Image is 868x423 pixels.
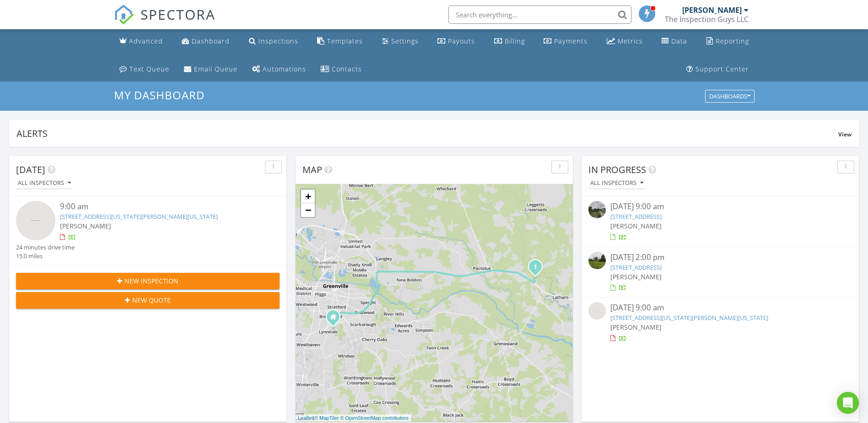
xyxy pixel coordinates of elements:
[588,163,646,176] span: In Progress
[180,61,241,78] a: Email Queue
[610,302,830,314] div: [DATE] 9:00 am
[505,37,525,45] div: Billing
[378,33,422,50] a: Settings
[588,252,606,269] img: streetview
[610,263,662,271] a: [STREET_ADDRESS]
[259,37,298,45] div: Inspections
[132,295,171,305] span: New Quote
[314,415,339,421] a: © MapTiler
[590,180,643,186] div: All Inspectors
[140,5,216,24] span: SPECTORA
[610,201,830,212] div: [DATE] 9:00 am
[491,33,528,50] a: Billing
[340,415,409,421] a: © OpenStreetMap contributors
[603,33,647,50] a: Metrics
[16,292,280,309] button: New Quote
[588,201,852,242] a: [DATE] 9:00 am [STREET_ADDRESS] [PERSON_NAME]
[588,177,645,190] button: All Inspectors
[535,266,541,272] div: 4709 Virginia Dare Dr, Washington, NC 27889
[18,180,71,186] div: All Inspectors
[116,33,167,50] a: Advanced
[588,302,606,320] img: streetview
[317,61,366,78] a: Contacts
[16,201,280,260] a: 9:00 am [STREET_ADDRESS][US_STATE][PERSON_NAME][US_STATE] [PERSON_NAME] 24 minutes drive time 15....
[448,37,475,45] div: Payouts
[709,93,750,100] div: Dashboards
[671,37,687,45] div: Data
[448,5,631,24] input: Search everything...
[16,127,838,140] div: Alerts
[245,33,302,50] a: Inspections
[682,5,742,15] div: [PERSON_NAME]
[534,264,537,271] i: 1
[683,61,753,78] a: Support Center
[658,33,691,50] a: Data
[610,314,768,322] a: [STREET_ADDRESS][US_STATE][PERSON_NAME][US_STATE]
[129,65,169,73] div: Text Queue
[16,177,73,190] button: All Inspectors
[618,37,643,45] div: Metrics
[16,273,280,289] button: New Inspection
[665,15,749,24] div: The Inspection Guys LLC
[129,37,163,45] div: Advanced
[248,61,310,78] a: Automations (Basic)
[610,252,830,263] div: [DATE] 2:00 pm
[703,33,753,50] a: Reporting
[298,415,313,421] a: Leaflet
[837,392,859,414] div: Open Intercom Messenger
[434,33,479,50] a: Payouts
[16,163,45,176] span: [DATE]
[610,212,662,221] a: [STREET_ADDRESS]
[302,163,322,176] span: Map
[588,201,606,218] img: streetview
[716,37,749,45] div: Reporting
[540,33,591,50] a: Payments
[301,203,315,217] a: Zoom out
[554,37,588,45] div: Payments
[610,323,662,331] span: [PERSON_NAME]
[114,12,216,32] a: SPECTORA
[301,190,315,203] a: Zoom in
[194,65,237,73] div: Email Queue
[610,272,662,281] span: [PERSON_NAME]
[116,61,173,78] a: Text Queue
[333,317,339,322] div: 310 Granville Drive, Greenville NC 27858
[60,212,218,221] a: [STREET_ADDRESS][US_STATE][PERSON_NAME][US_STATE]
[114,87,205,103] span: My Dashboard
[60,201,258,212] div: 9:00 am
[332,65,362,73] div: Contacts
[60,222,111,230] span: [PERSON_NAME]
[588,252,852,293] a: [DATE] 2:00 pm [STREET_ADDRESS] [PERSON_NAME]
[313,33,367,50] a: Templates
[114,5,134,25] img: The Best Home Inspection Software - Spectora
[263,65,306,73] div: Automations
[124,276,178,286] span: New Inspection
[588,302,852,343] a: [DATE] 9:00 am [STREET_ADDRESS][US_STATE][PERSON_NAME][US_STATE] [PERSON_NAME]
[610,222,662,230] span: [PERSON_NAME]
[391,37,419,45] div: Settings
[178,33,233,50] a: Dashboard
[192,37,230,45] div: Dashboard
[327,37,363,45] div: Templates
[16,252,75,260] div: 15.0 miles
[695,65,749,73] div: Support Center
[296,414,411,422] div: |
[16,243,75,252] div: 24 minutes drive time
[838,130,852,138] span: View
[16,201,55,240] img: streetview
[705,90,755,103] button: Dashboards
